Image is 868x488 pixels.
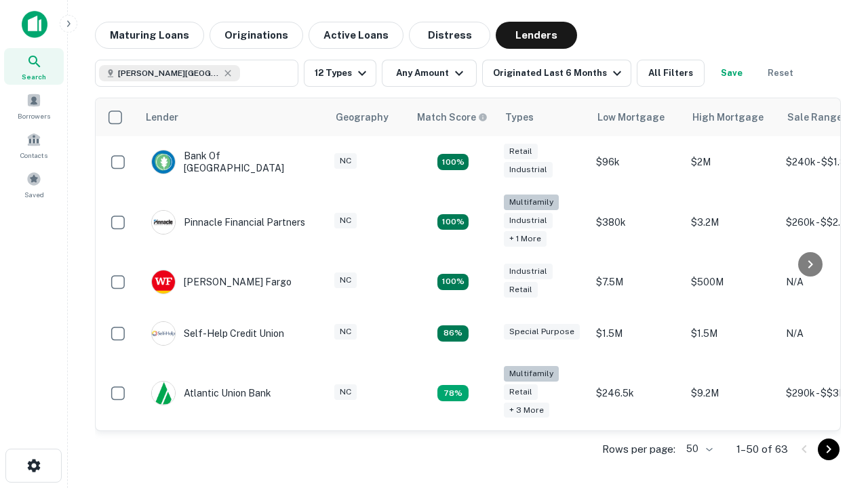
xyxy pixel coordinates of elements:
[334,153,357,169] div: NC
[759,60,802,87] button: Reset
[151,210,305,235] div: Pinnacle Financial Partners
[437,325,469,342] div: Matching Properties: 11, hasApolloMatch: undefined
[437,214,469,230] div: Matching Properties: 23, hasApolloMatch: undefined
[24,189,44,200] span: Saved
[336,109,389,125] div: Geography
[589,136,684,188] td: $96k
[504,144,538,159] div: Retail
[684,256,779,308] td: $500M
[4,48,64,85] a: Search
[589,188,684,256] td: $380k
[504,213,553,228] div: Industrial
[504,231,547,247] div: + 1 more
[437,385,469,401] div: Matching Properties: 10, hasApolloMatch: undefined
[22,71,46,82] span: Search
[152,150,175,174] img: picture
[787,109,842,125] div: Sale Range
[684,98,779,136] th: High Mortgage
[684,308,779,359] td: $1.5M
[684,359,779,428] td: $9.2M
[146,109,178,125] div: Lender
[437,154,469,170] div: Matching Properties: 15, hasApolloMatch: undefined
[710,60,753,87] button: Save your search to get updates of matches that match your search criteria.
[497,98,589,136] th: Types
[736,441,788,457] p: 1–50 of 63
[138,98,328,136] th: Lender
[210,22,303,49] button: Originations
[505,109,534,125] div: Types
[417,110,488,125] div: Capitalize uses an advanced AI algorithm to match your search with the best lender. The match sco...
[504,384,538,400] div: Retail
[818,439,840,460] button: Go to next page
[309,22,403,49] button: Active Loans
[382,60,477,87] button: Any Amount
[334,324,357,340] div: NC
[597,109,665,125] div: Low Mortgage
[692,109,764,125] div: High Mortgage
[504,195,559,210] div: Multifamily
[4,166,64,203] a: Saved
[417,110,485,125] h6: Match Score
[20,150,47,161] span: Contacts
[152,211,175,234] img: picture
[681,439,715,459] div: 50
[504,264,553,279] div: Industrial
[152,382,175,405] img: picture
[151,381,271,405] div: Atlantic Union Bank
[800,336,868,401] iframe: Chat Widget
[409,98,497,136] th: Capitalize uses an advanced AI algorithm to match your search with the best lender. The match sco...
[334,272,357,288] div: NC
[18,110,50,121] span: Borrowers
[496,22,577,49] button: Lenders
[504,162,553,178] div: Industrial
[589,308,684,359] td: $1.5M
[493,65,625,81] div: Originated Last 6 Months
[684,136,779,188] td: $2M
[602,441,675,457] p: Rows per page:
[482,60,631,87] button: Originated Last 6 Months
[151,270,292,294] div: [PERSON_NAME] Fargo
[437,274,469,290] div: Matching Properties: 14, hasApolloMatch: undefined
[22,11,47,38] img: capitalize-icon.png
[504,366,559,382] div: Multifamily
[504,403,549,418] div: + 3 more
[504,282,538,298] div: Retail
[637,60,705,87] button: All Filters
[334,384,357,400] div: NC
[4,127,64,163] a: Contacts
[4,87,64,124] a: Borrowers
[589,359,684,428] td: $246.5k
[95,22,204,49] button: Maturing Loans
[304,60,376,87] button: 12 Types
[589,256,684,308] td: $7.5M
[328,98,409,136] th: Geography
[334,213,357,228] div: NC
[504,324,580,340] div: Special Purpose
[684,188,779,256] td: $3.2M
[589,98,684,136] th: Low Mortgage
[409,22,490,49] button: Distress
[151,150,314,174] div: Bank Of [GEOGRAPHIC_DATA]
[151,321,284,346] div: Self-help Credit Union
[152,270,175,293] img: picture
[152,322,175,345] img: picture
[118,67,220,79] span: [PERSON_NAME][GEOGRAPHIC_DATA], [GEOGRAPHIC_DATA]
